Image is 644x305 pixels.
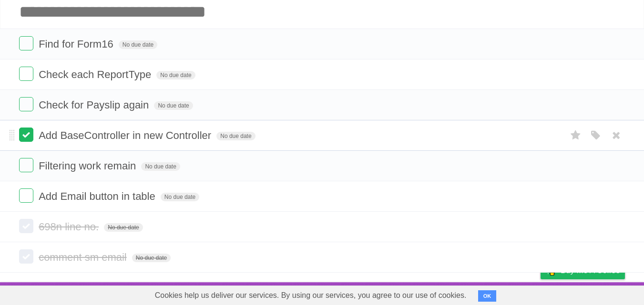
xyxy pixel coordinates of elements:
[39,160,138,172] span: Filtering work remain
[216,132,255,140] span: No due date
[39,99,151,111] span: Check for Payslip again
[19,158,33,172] label: Done
[496,285,517,303] a: Terms
[19,188,33,203] label: Done
[565,285,625,303] a: Suggest a feature
[156,71,195,79] span: No due date
[19,36,33,50] label: Done
[19,67,33,81] label: Done
[19,219,33,233] label: Done
[39,190,158,202] span: Add Email button in table
[414,285,434,303] a: About
[567,128,585,143] label: Star task
[19,128,33,142] label: Done
[161,193,199,201] span: No due date
[19,249,33,264] label: Done
[132,254,171,262] span: No due date
[39,221,101,233] span: 698n line no.
[145,286,476,305] span: Cookies help us deliver our services. By using our services, you agree to our use of cookies.
[141,162,180,171] span: No due date
[445,285,484,303] a: Developers
[39,69,153,80] span: Check each ReportType
[119,40,157,49] span: No due date
[39,129,214,141] span: Add BaseController in new Controller
[39,38,116,50] span: Find for Form16
[104,223,143,232] span: No due date
[19,97,33,111] label: Done
[478,290,497,302] button: OK
[528,285,553,303] a: Privacy
[154,101,193,110] span: No due date
[561,262,620,279] span: Buy me a coffee
[39,251,129,263] span: comment sm email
